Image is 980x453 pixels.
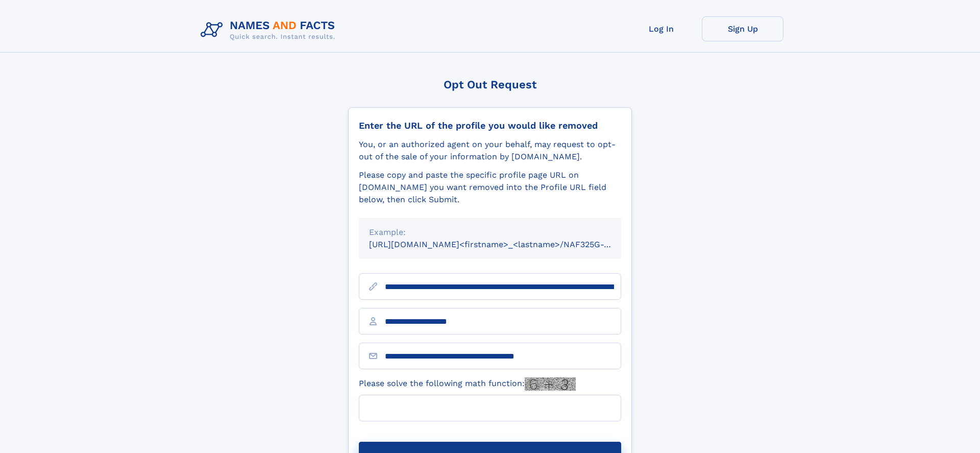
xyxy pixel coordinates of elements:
[359,169,621,206] div: Please copy and paste the specific profile page URL on [DOMAIN_NAME] you want removed into the Pr...
[369,226,611,239] div: Example:
[359,377,576,391] label: Please solve the following math function:
[197,16,344,44] img: Logo Names and Facts
[369,240,641,249] small: [URL][DOMAIN_NAME]<firstname>_<lastname>/NAF325G-xxxxxxxx
[702,16,783,41] a: Sign Up
[348,78,632,91] div: Opt Out Request
[359,120,621,131] div: Enter the URL of the profile you would like removed
[359,138,621,163] div: You, or an authorized agent on your behalf, may request to opt-out of the sale of your informatio...
[620,16,702,41] a: Log In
